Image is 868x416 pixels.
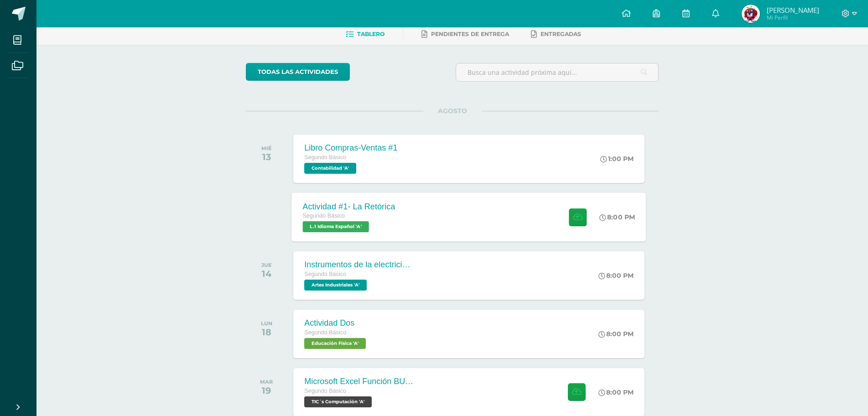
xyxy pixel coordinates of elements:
[304,318,368,328] div: Actividad Dos
[304,280,367,291] span: Artes Industriales 'A'
[304,338,366,349] span: Educación Física 'A'
[421,27,509,42] a: Pendientes de entrega
[304,396,372,407] span: TIC´s Computación 'A'
[346,27,385,42] a: Tablero
[303,213,345,219] span: Segundo Básico
[304,377,414,386] div: Microsoft Excel Función BUSCAR
[431,31,509,37] span: Pendientes de entrega
[531,27,581,42] a: Entregadas
[742,5,760,23] img: 845c419f23f6f36a0fa8c9d3b3da8247.png
[767,14,819,21] span: Mi Perfil
[304,388,346,394] span: Segundo Básico
[260,379,273,385] div: MAR
[246,63,350,81] a: todas las Actividades
[261,268,272,279] div: 14
[261,145,272,151] div: MIÉ
[423,107,482,115] span: AGOSTO
[456,63,658,81] input: Busca una actividad próxima aquí...
[767,5,819,15] span: [PERSON_NAME]
[261,262,272,268] div: JUE
[600,213,635,221] div: 8:00 PM
[303,221,369,232] span: L.1 Idioma Español 'A'
[260,385,273,396] div: 19
[598,330,634,338] div: 8:00 PM
[303,202,395,211] div: Actividad #1- La Retórica
[598,271,634,280] div: 8:00 PM
[261,320,272,327] div: LUN
[598,388,634,396] div: 8:00 PM
[304,260,414,270] div: Instrumentos de la electricidad
[357,31,385,37] span: Tablero
[304,163,356,174] span: Contabilidad 'A'
[600,155,634,163] div: 1:00 PM
[304,154,346,161] span: Segundo Básico
[304,329,346,336] span: Segundo Básico
[304,143,397,153] div: Libro Compras-Ventas #1
[261,327,272,338] div: 18
[304,271,346,277] span: Segundo Básico
[541,31,581,37] span: Entregadas
[261,151,272,162] div: 13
